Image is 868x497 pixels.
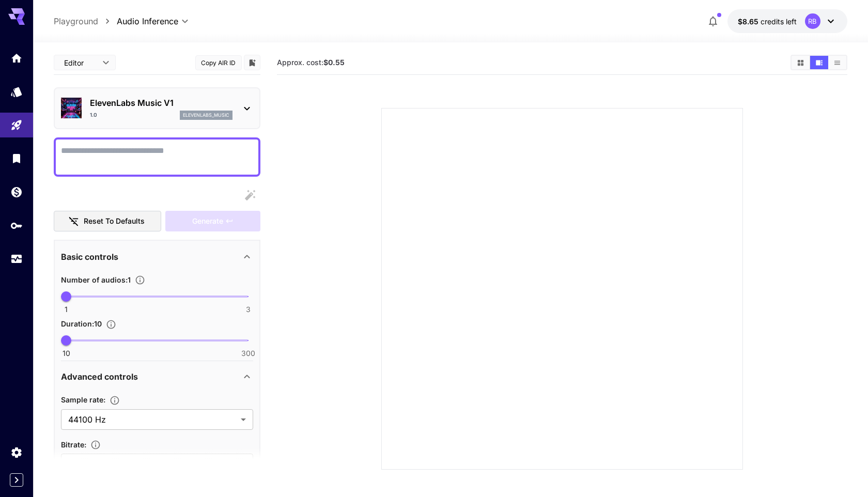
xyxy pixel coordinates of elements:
[61,92,253,124] div: ElevenLabs Music V11.0elevenlabs_music
[61,275,131,284] span: Number of audios : 1
[10,446,23,459] div: Settings
[90,111,97,119] p: 1.0
[183,112,229,119] p: elevenlabs_music
[117,15,178,27] span: Audio Inference
[54,15,98,27] a: Playground
[241,348,255,359] span: 300
[10,152,23,165] div: Library
[65,304,68,315] span: 1
[791,55,847,70] div: Show media in grid viewShow media in video viewShow media in list view
[63,348,70,359] span: 10
[195,55,242,70] button: Copy AIR ID
[90,97,233,109] p: ElevenLabs Music V1
[727,9,847,33] button: $8.65464RB
[792,56,810,69] button: Show media in grid view
[10,473,23,487] button: Expand sidebar
[102,319,120,330] button: Specify the duration of each audio in seconds.
[805,13,820,29] div: RB
[277,58,345,67] span: Approx. cost:
[105,395,124,406] button: The sample rate of the generated audio in Hz (samples per second). Higher sample rates capture mo...
[68,413,237,426] span: 44100 Hz
[61,395,105,404] span: Sample rate :
[10,253,23,266] div: Usage
[54,211,161,232] button: Reset to defaults
[10,219,23,232] div: API Keys
[64,57,96,68] span: Editor
[61,319,102,328] span: Duration : 10
[761,17,797,26] span: credits left
[61,364,253,389] div: Advanced controls
[10,185,23,198] div: Wallet
[738,16,797,27] div: $8.65464
[828,56,846,69] button: Show media in list view
[10,85,23,98] div: Models
[61,251,118,263] p: Basic controls
[246,304,251,315] span: 3
[247,56,257,69] button: Add to library
[61,244,253,269] div: Basic controls
[131,275,149,285] button: Specify how many audios to generate in a single request. Each audio generation will be charged se...
[54,15,117,27] nav: breadcrumb
[61,440,86,449] span: Bitrate :
[61,370,138,383] p: Advanced controls
[323,58,345,67] b: $0.55
[86,440,105,450] button: The bitrate of the generated audio in kbps (kilobits per second). Higher bitrates result in bette...
[10,119,23,132] div: Playground
[738,17,761,26] span: $8.65
[810,56,828,69] button: Show media in video view
[10,52,23,65] div: Home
